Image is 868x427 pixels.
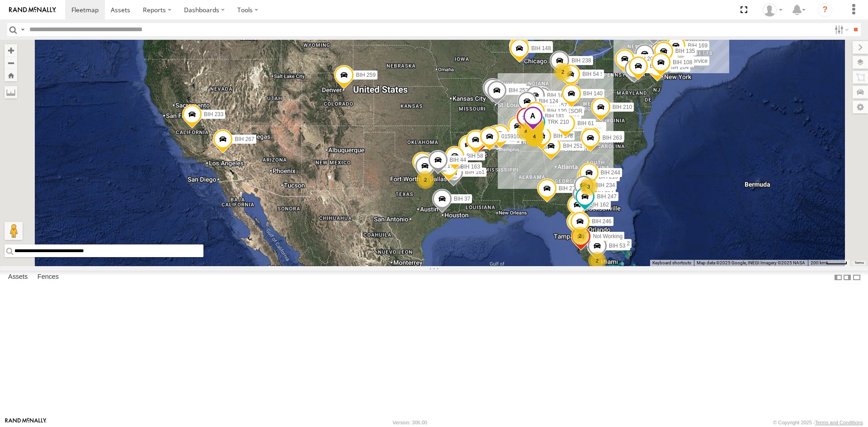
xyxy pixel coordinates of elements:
span: 015910002760315 [501,133,547,139]
div: 2 [571,227,589,245]
i: ? [818,3,832,17]
div: Version: 306.00 [393,420,427,425]
label: Map Settings [853,101,868,113]
div: 3 [526,117,544,135]
span: BIH 259 [356,71,375,78]
a: Visit our Website [5,418,47,427]
span: BIH 247 [597,193,616,200]
span: BIH 238 [571,57,591,64]
span: BIH 54 [582,71,599,77]
span: BIH 161 [465,169,485,175]
button: Zoom in [5,44,17,56]
span: BIH 273 [559,185,578,192]
span: BIH 210 [613,103,632,110]
span: BIH 178 [553,132,573,139]
span: BIH 253 [509,87,528,94]
span: Map data ©2025 Google, INEGI Imagery ©2025 NASA [697,260,805,265]
a: Terms [854,261,864,265]
span: BIH 263 [602,135,622,141]
div: 4 [517,122,535,141]
span: BIH 198 [505,85,524,91]
span: BIH 214 [594,190,613,196]
span: BIH 246 [592,218,611,225]
span: BIH 162 [589,202,609,208]
label: Measure [5,86,17,99]
span: 200 km [811,260,826,265]
button: Zoom Home [5,69,17,81]
label: Dock Summary Table to the Right [843,271,852,284]
span: BIH 110 [603,132,622,139]
div: © Copyright 2025 - [773,420,863,425]
span: BIH 124 [539,98,558,104]
span: BIH 61 [577,120,594,127]
span: BIH 108 [673,59,692,66]
span: BIH 267 [235,136,254,142]
span: BIH 53 [609,242,626,249]
span: BIH 132 [582,70,602,77]
div: 2 [588,252,606,270]
button: Keyboard shortcuts [652,260,691,266]
div: 2 [416,171,434,189]
span: BIH 44 [450,157,467,163]
div: 2 [554,63,572,81]
span: BIH 149 [650,62,670,69]
span: BIH 148 [531,45,551,51]
span: Not in Service [546,111,580,117]
span: BIH 251 [563,143,582,149]
button: Zoom out [5,56,17,69]
label: Hide Summary Table [852,271,861,284]
span: BIH 58 [467,153,483,159]
a: Terms and Conditions [815,420,863,425]
span: TRK 210 [547,119,569,125]
span: BIH 268 [512,131,531,137]
span: BIH 196 [609,243,628,249]
button: Map Scale: 200 km per 43 pixels [808,260,850,266]
span: BIH 244 [601,169,620,175]
span: BIH 140 [583,90,603,97]
div: Nele . [759,3,786,17]
span: BIH 165 [547,92,566,99]
span: BIH 37 [454,195,471,202]
span: BIH 234 [595,182,615,188]
span: Not Working [593,233,623,239]
label: Dock Summary Table to the Left [834,271,843,284]
label: Fences [33,271,63,284]
div: 3 [580,178,598,196]
span: BIH 120 [547,108,566,114]
span: BIH 233 [204,111,223,117]
div: 4 [525,127,543,145]
span: BIH 219 [531,43,551,49]
button: Drag Pegman onto the map to open Street View [5,222,23,240]
img: rand-logo.svg [9,7,56,13]
span: BIH 163 [461,164,480,170]
span: BIH 215 [599,173,618,179]
div: 3 [525,129,543,147]
label: Search Query [19,23,26,36]
span: BIH 135 [675,48,695,54]
label: Assets [4,271,32,284]
span: BIH 204 [669,64,689,70]
div: 4 [524,125,542,143]
span: BIH 169 [688,42,707,48]
span: BIH 181 [545,113,564,119]
label: Search Filter Options [831,23,850,36]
